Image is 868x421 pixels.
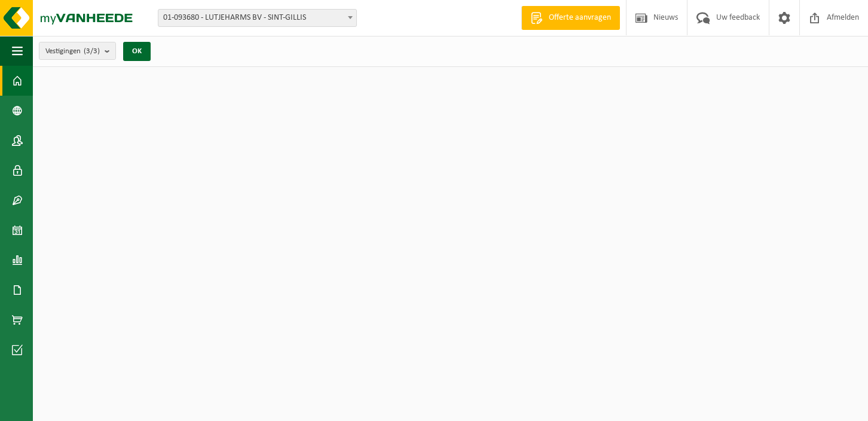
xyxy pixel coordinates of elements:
count: (3/3) [84,47,100,55]
span: Offerte aanvragen [546,12,614,24]
button: Vestigingen(3/3) [39,42,116,60]
span: 01-093680 - LUTJEHARMS BV - SINT-GILLIS [158,9,357,27]
span: Vestigingen [45,42,100,60]
button: OK [123,42,151,61]
a: Offerte aanvragen [521,6,620,30]
span: 01-093680 - LUTJEHARMS BV - SINT-GILLIS [158,10,356,26]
